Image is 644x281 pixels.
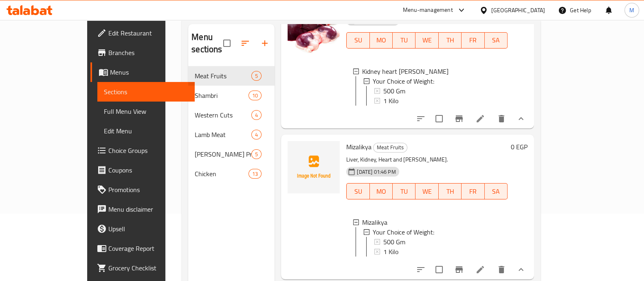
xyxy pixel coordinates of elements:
div: [GEOGRAPHIC_DATA] [491,6,545,15]
div: [PERSON_NAME] Products5 [188,144,275,164]
h2: Menu sections [191,31,223,55]
svg: Show Choices [516,114,526,124]
div: Lamb Meat4 [188,125,275,144]
span: 4 [252,131,261,139]
button: TH [439,183,462,199]
div: items [251,110,262,120]
span: [PERSON_NAME] Products [195,149,251,159]
span: Coupons [108,165,188,175]
div: Western Cuts4 [188,105,275,125]
span: 1 Kilo [383,247,398,257]
button: Add section [255,33,275,53]
span: Upsell [108,224,188,234]
a: Menu disclaimer [90,199,195,219]
span: Chicken [195,169,248,179]
span: 10 [249,92,261,100]
span: SU [350,34,366,46]
span: MO [373,34,389,46]
button: FR [462,32,484,49]
div: Anwer Masoud Products [195,149,251,159]
span: Mizalikya [346,141,371,153]
button: Branch-specific-item [449,109,469,128]
span: TH [442,34,458,46]
span: Menu disclaimer [108,204,188,214]
span: Choice Groups [108,146,188,155]
a: Edit menu item [475,265,485,274]
button: TU [393,32,415,49]
button: WE [415,183,438,199]
span: Edit Menu [104,126,188,136]
button: show more [511,260,531,279]
span: WE [419,34,435,46]
span: FR [465,186,481,197]
img: Kidney heart Makhasi [288,2,340,54]
a: Sections [97,82,195,102]
span: MO [373,186,389,197]
div: Menu-management [403,5,453,15]
span: Sections [104,87,188,97]
button: TU [393,183,415,199]
span: Shambri [195,91,248,100]
button: WE [415,32,438,49]
span: M [629,6,634,15]
div: Chicken13 [188,164,275,184]
button: MO [370,183,393,199]
div: Meat Fruits [373,143,407,153]
button: SU [346,32,369,49]
span: SA [488,186,504,197]
img: Mizalikya [288,141,340,193]
button: SA [485,183,508,199]
button: SU [346,183,369,199]
span: 4 [252,111,261,119]
span: SU [350,186,366,197]
div: items [251,149,262,159]
span: Grocery Checklist [108,263,188,273]
a: Menus [90,62,195,82]
span: Meat Fruits [374,143,407,152]
span: TU [396,34,412,46]
button: Branch-specific-item [449,260,469,279]
svg: Show Choices [516,265,526,274]
span: Sort sections [235,33,255,53]
div: items [248,91,262,100]
span: TU [396,186,412,197]
a: Choice Groups [90,141,195,160]
p: Liver, Kidney, Heart and [PERSON_NAME]. [346,155,508,165]
a: Branches [90,43,195,62]
span: Select to update [431,261,448,278]
a: Edit Menu [97,121,195,141]
span: WE [419,186,435,197]
span: Coverage Report [108,243,188,253]
span: TH [442,186,458,197]
h6: 0 EGP [511,141,528,153]
div: Shambri10 [188,86,275,105]
div: items [251,71,262,81]
button: MO [370,32,393,49]
button: FR [462,183,484,199]
span: 1 Kilo [383,96,398,106]
span: Edit Restaurant [108,28,188,38]
span: Kidney heart [PERSON_NAME] [362,66,448,76]
div: Western Cuts [195,110,251,120]
span: 500 Gm [383,86,405,96]
div: items [251,130,262,139]
span: Promotions [108,185,188,195]
span: Meat Fruits [195,71,251,81]
span: Select to update [431,110,448,127]
span: Mizalikya [362,217,387,227]
button: delete [492,109,511,128]
a: Edit menu item [475,114,485,124]
span: 500 Gm [383,237,405,247]
div: Meat Fruits5 [188,66,275,86]
span: Your Choice of Weight: [373,227,434,237]
a: Upsell [90,219,195,239]
button: SA [485,32,508,49]
a: Promotions [90,180,195,199]
span: Lamb Meat [195,130,251,139]
nav: Menu sections [188,63,275,187]
span: [DATE] 01:46 PM [354,168,399,176]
